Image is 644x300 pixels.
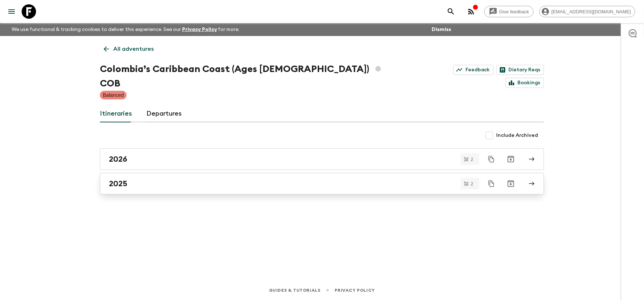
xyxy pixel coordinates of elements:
a: Feedback [453,65,494,75]
h2: 2025 [109,179,127,188]
h2: 2026 [109,155,127,164]
p: Balanced [103,91,124,99]
a: Guides & Tutorials [269,286,321,294]
button: menu [4,4,19,19]
a: Itineraries [100,105,132,122]
span: 2 [467,182,478,186]
p: We use functional & tracking cookies to deliver this experience. See our for more. [9,23,243,36]
a: Bookings [506,78,544,88]
a: Give feedback [484,6,534,17]
button: Dismiss [430,24,453,35]
span: Give feedback [495,9,533,14]
button: Archive [504,152,518,166]
span: Include Archived [497,132,538,139]
span: [EMAIL_ADDRESS][DOMAIN_NAME] [548,9,635,14]
h1: Colombia’s Caribbean Coast (Ages [DEMOGRAPHIC_DATA]) COB [100,62,407,91]
span: 2 [467,157,478,162]
a: 2026 [100,148,544,170]
a: Privacy Policy [335,286,375,294]
a: Privacy Policy [182,27,217,32]
button: Archive [504,176,518,191]
button: Duplicate [485,177,498,190]
p: All adventures [113,45,154,53]
button: Duplicate [485,153,498,166]
button: search adventures [444,4,458,19]
a: 2025 [100,173,544,194]
a: Departures [146,105,182,122]
a: All adventures [100,42,158,56]
div: [EMAIL_ADDRESS][DOMAIN_NAME] [539,6,635,17]
a: Dietary Reqs [497,65,544,75]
